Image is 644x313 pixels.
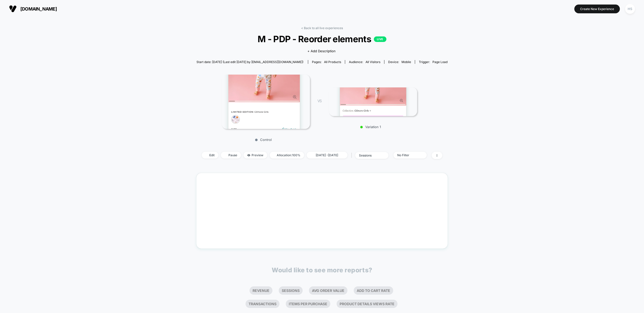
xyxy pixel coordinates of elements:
[337,300,397,308] li: Product Details Views Rate
[384,60,415,64] span: Device:
[270,152,304,159] span: Allocation: 100%
[312,60,341,64] div: Pages:
[401,60,411,64] span: mobile
[272,266,372,274] p: Would like to see more reports?
[286,300,330,308] li: Items Per Purchase
[324,60,341,64] span: all products
[625,4,635,14] div: HS
[202,152,218,159] span: Edit
[327,125,415,129] p: Variation 1
[307,49,336,54] span: + Add Description
[20,6,57,12] span: [DOMAIN_NAME]
[354,286,393,295] li: Add To Cart Rate
[419,60,448,64] div: Trigger:
[209,34,435,44] span: M - PDP - Reorder elements
[250,286,272,295] li: Revenue
[359,153,379,157] div: sessions
[196,60,303,64] span: Start date: [DATE] (Last edit [DATE] by [EMAIL_ADDRESS][DOMAIN_NAME])
[221,152,241,159] span: Pause
[9,5,17,13] img: Visually logo
[397,153,417,157] div: No Filter
[307,152,347,159] span: [DATE] - [DATE]
[349,60,380,64] div: Audience:
[301,26,343,30] a: < Back to all live experiences
[432,60,448,64] span: Page Load
[574,5,620,13] button: Create New Experience
[246,300,279,308] li: Transactions
[244,152,267,159] span: Preview
[222,75,310,129] img: Control main
[317,99,321,103] span: VS
[374,36,386,42] p: LIVE
[279,286,303,295] li: Sessions
[8,5,58,13] button: [DOMAIN_NAME]
[329,87,417,116] img: Variation 1 main
[366,60,380,64] span: All Visitors
[624,4,636,14] button: HS
[309,286,347,295] li: Avg Order Value
[219,138,307,142] p: Control
[350,152,355,159] span: |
